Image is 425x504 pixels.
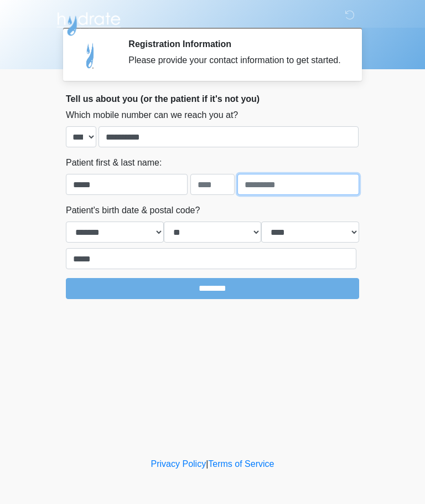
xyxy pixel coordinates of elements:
div: Please provide your contact information to get started. [128,54,343,67]
img: Agent Avatar [74,39,107,72]
label: Which mobile number can we reach you at? [66,109,238,122]
label: Patient's birth date & postal code? [66,204,200,217]
a: | [206,459,208,469]
img: Hydrate IV Bar - Arcadia Logo [55,8,122,37]
label: Patient first & last name: [66,156,162,169]
h2: Tell us about you (or the patient if it's not you) [66,94,359,104]
a: Terms of Service [208,459,274,469]
a: Privacy Policy [151,459,206,469]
